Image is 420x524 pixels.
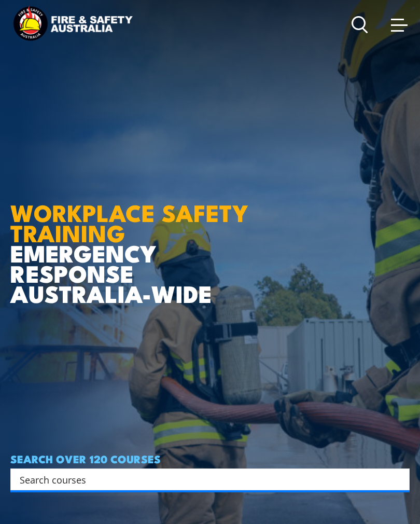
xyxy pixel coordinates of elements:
[10,194,248,250] strong: WORKPLACE SAFETY TRAINING
[391,472,406,487] button: Search magnifier button
[22,472,389,487] form: Search form
[10,453,410,464] h4: SEARCH OVER 120 COURSES
[20,472,387,487] input: Search input
[10,150,264,304] h1: EMERGENCY RESPONSE AUSTRALIA-WIDE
